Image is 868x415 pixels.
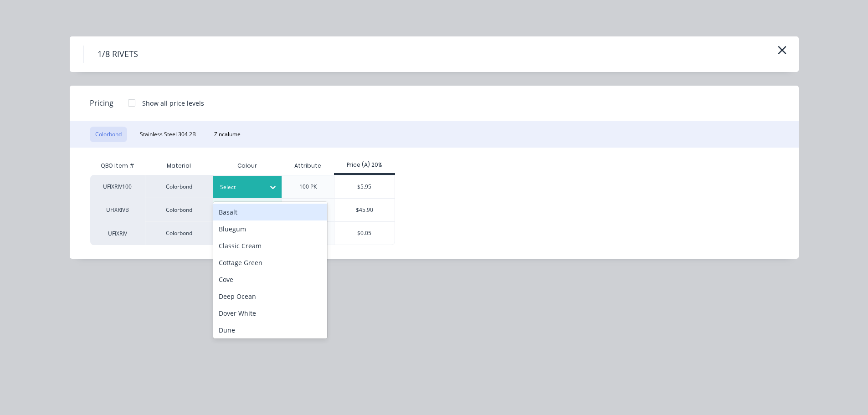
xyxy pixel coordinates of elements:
div: Cove [213,271,327,288]
button: Stainless Steel 304 2B [134,127,201,142]
h4: 1/8 RIVETS [83,46,152,63]
button: Zincalume [209,127,246,142]
div: Colorbond [145,198,213,221]
div: UFIXRIV100 [90,175,145,198]
div: Colour [213,157,282,175]
div: $5.95 [334,175,395,198]
div: Price (A) 20% [334,161,395,169]
div: Classic Cream [213,237,327,254]
div: 100 PK [299,183,317,191]
span: Pricing [90,97,113,108]
div: Colorbond [145,175,213,198]
div: UFIXRIVB [90,198,145,221]
div: Deep Ocean [213,288,327,305]
div: Attribute [287,154,329,177]
div: Material [145,157,213,175]
div: Cottage Green [213,254,327,271]
div: Bluegum [213,220,327,237]
div: $45.90 [334,199,395,221]
div: UFIXRIV [90,221,145,245]
div: Dune [213,322,327,338]
div: Basalt [213,204,327,220]
div: $0.05 [334,222,395,245]
div: Colorbond [145,221,213,245]
button: Colorbond [90,127,127,142]
div: QBO Item # [90,157,145,175]
div: Dover White [213,305,327,322]
div: Show all price levels [142,98,204,108]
